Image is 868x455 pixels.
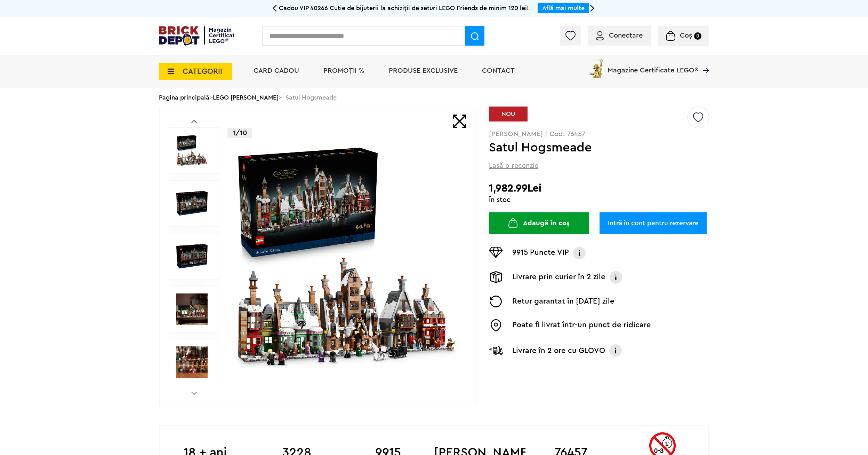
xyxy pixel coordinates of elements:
[512,296,614,307] p: Retur garantat în [DATE] zile
[176,135,208,166] img: Satul Hogsmeade
[489,107,528,121] div: NOU
[227,128,252,138] p: 1/10
[512,345,605,356] p: Livrare în 2 ore cu GLOVO
[489,131,709,138] p: [PERSON_NAME] | Cod: 76457
[191,392,197,395] a: Next
[183,68,222,75] span: CATEGORII
[600,212,707,234] a: Intră în cont pentru rezervare
[254,67,299,74] a: Card Cadou
[489,196,709,203] div: În stoc
[176,241,208,272] img: Satul Hogsmeade LEGO 76457
[694,32,701,40] small: 0
[489,141,686,154] h1: Satul Hogsmeade
[489,346,503,355] img: Livrare Glovo
[596,32,643,39] a: Conectare
[176,188,208,219] img: Satul Hogsmeade
[176,293,208,325] img: Seturi Lego Satul Hogsmeade
[489,319,503,332] img: Easybox
[191,120,197,123] a: Prev
[159,88,709,107] div: > > Satul Hogsmeade
[489,212,589,234] button: Adaugă în coș
[572,247,586,259] img: Info VIP
[489,271,503,283] img: Livrare
[323,67,364,74] a: PROMOȚII %
[489,161,538,171] span: Lasă o recenzie
[542,5,585,11] a: Află mai multe
[512,271,605,284] p: Livrare prin curier în 2 zile
[512,319,651,332] p: Poate fi livrat într-un punct de ridicare
[609,271,623,284] img: Info livrare prin curier
[680,32,692,39] span: Coș
[489,296,503,307] img: Returnare
[512,247,569,259] p: 9915 Puncte VIP
[159,94,209,101] a: Pagina principală
[213,94,279,101] a: LEGO [PERSON_NAME]
[609,344,622,358] img: Info livrare cu GLOVO
[279,5,529,11] span: Cadou VIP 40266 Cutie de bijuterii la achiziții de seturi LEGO Friends de minim 120 lei!
[176,346,208,378] img: LEGO Harry Potter Satul Hogsmeade
[482,67,515,74] a: Contact
[235,144,459,368] img: Satul Hogsmeade
[389,67,458,74] a: Produse exclusive
[489,247,503,258] img: Puncte VIP
[609,32,643,39] span: Conectare
[489,182,709,195] h2: 1,982.99Lei
[608,58,698,74] span: Magazine Certificate LEGO®
[698,58,709,65] a: Magazine Certificate LEGO®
